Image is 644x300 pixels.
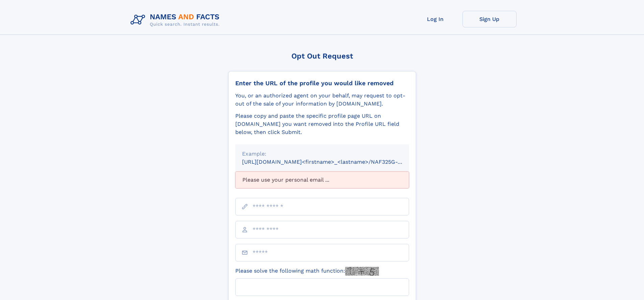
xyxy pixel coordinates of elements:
a: Log In [408,11,462,27]
div: Please copy and paste the specific profile page URL on [DOMAIN_NAME] you want removed into the Pr... [235,112,409,136]
div: Enter the URL of the profile you would like removed [235,79,409,87]
div: Opt Out Request [228,52,416,60]
img: Logo Names and Facts [128,11,225,29]
div: You, or an authorized agent on your behalf, may request to opt-out of the sale of your informatio... [235,92,409,108]
label: Please solve the following math function: [235,267,379,276]
div: Please use your personal email ... [235,171,409,188]
div: Example: [242,150,402,158]
small: [URL][DOMAIN_NAME]<firstname>_<lastname>/NAF325G-xxxxxxxx [242,159,422,165]
a: Sign Up [462,11,517,27]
